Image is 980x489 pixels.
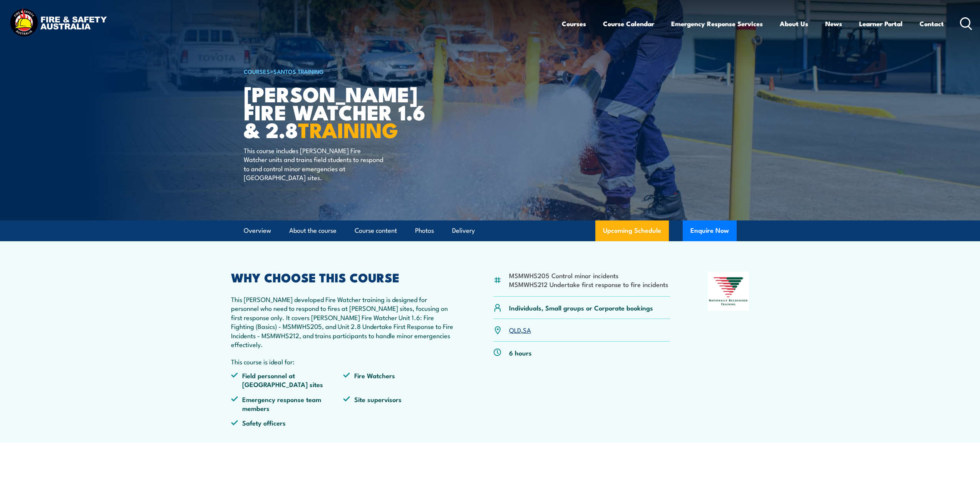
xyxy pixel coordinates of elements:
strong: TRAINING [298,113,398,145]
a: About Us [780,13,808,34]
p: This course includes [PERSON_NAME] Fire Watcher units and trains field students to respond to and... [244,146,384,182]
li: Field personnel at [GEOGRAPHIC_DATA] sites [231,371,343,389]
p: 6 hours [509,348,532,357]
a: Course Calendar [603,13,654,34]
a: Learner Portal [859,13,903,34]
a: Courses [562,13,586,34]
a: Delivery [452,220,475,241]
p: Individuals, Small groups or Corporate bookings [509,303,653,312]
a: COURSES [244,67,270,75]
li: Site supervisors [343,395,456,413]
li: MSMWHS212 Undertake first response to fire incidents [509,280,668,289]
a: Photos [415,220,434,241]
a: Contact [920,13,944,34]
a: Overview [244,220,271,241]
p: , [509,325,531,334]
button: Enquire Now [683,220,737,241]
a: QLD [509,325,521,334]
a: Upcoming Schedule [595,220,669,241]
p: This course is ideal for: [231,357,456,366]
a: Course content [355,220,397,241]
li: Safety officers [231,418,343,427]
a: News [825,13,842,34]
li: Emergency response team members [231,395,343,413]
img: Nationally Recognised Training logo. [708,272,749,311]
li: MSMWHS205 Control minor incidents [509,271,668,280]
a: About the course [289,220,337,241]
a: SA [523,325,531,334]
h6: > [244,67,434,76]
h1: [PERSON_NAME] Fire Watcher 1.6 & 2.8 [244,85,434,139]
h2: WHY CHOOSE THIS COURSE [231,272,456,282]
a: Emergency Response Services [671,13,763,34]
li: Fire Watchers [343,371,456,389]
p: This [PERSON_NAME] developed Fire Watcher training is designed for personnel who need to respond ... [231,295,456,349]
a: Santos Training [273,67,324,75]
